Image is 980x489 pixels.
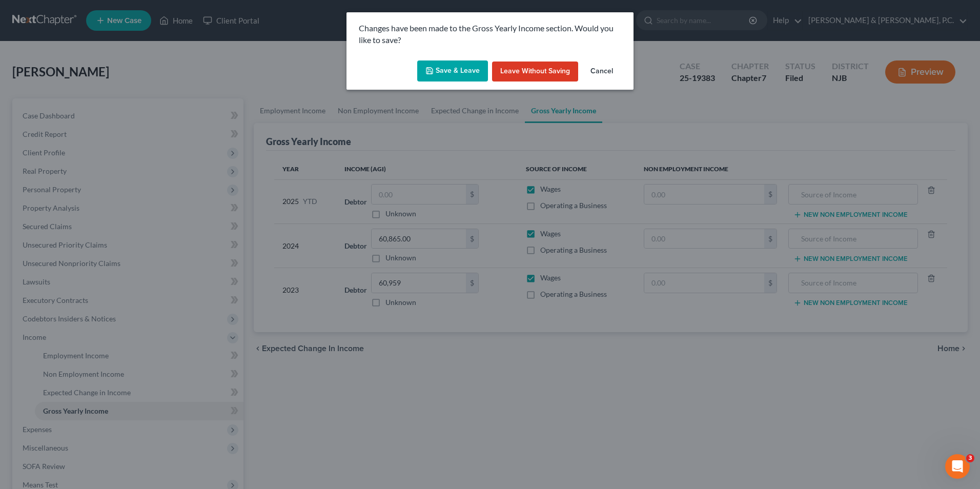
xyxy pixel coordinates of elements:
button: Save & Leave [417,60,488,82]
iframe: Intercom live chat [945,454,970,479]
span: 3 [966,454,974,462]
p: Changes have been made to the Gross Yearly Income section. Would you like to save? [359,23,621,46]
button: Cancel [582,62,621,82]
button: Leave without Saving [492,62,578,82]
